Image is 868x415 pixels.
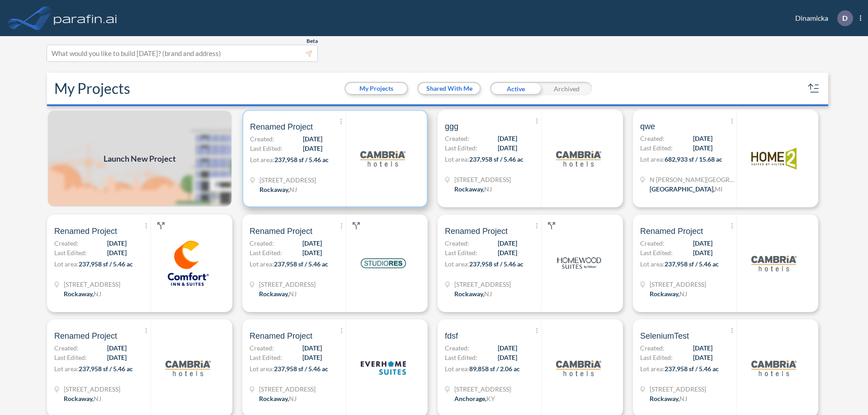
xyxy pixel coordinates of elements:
span: Renamed Project [445,226,508,237]
span: NJ [94,290,101,298]
span: Renamed Project [250,121,313,132]
span: [DATE] [107,248,127,257]
span: [DATE] [302,353,322,362]
span: [DATE] [498,353,517,362]
div: Rockaway, NJ [454,184,492,194]
img: add [47,110,232,207]
span: NJ [679,395,687,402]
span: SeleniumTest [640,331,689,341]
span: 237,958 sf / 5.46 ac [79,260,133,268]
span: Renamed Project [640,226,703,237]
span: [DATE] [498,134,517,143]
span: Created: [54,343,79,353]
span: Rockaway , [650,290,679,298]
span: Last Edited: [640,248,673,257]
span: Created: [640,238,665,248]
img: logo [52,9,119,27]
span: Rockaway , [259,290,289,298]
span: [DATE] [693,143,712,153]
button: My Projects [346,83,407,94]
span: [DATE] [107,343,127,353]
span: Lot area: [54,365,79,373]
div: Rockaway, NJ [259,394,297,403]
span: Last Edited: [640,353,673,362]
span: 321 Mt Hope Ave [259,384,316,394]
span: Lot area: [445,155,469,163]
span: [DATE] [302,238,322,248]
span: Lot area: [54,260,79,268]
span: fdsf [445,331,458,341]
span: 237,958 sf / 5.46 ac [274,365,328,373]
span: Lot area: [250,260,274,268]
span: Rockaway , [454,185,484,193]
img: logo [556,241,601,286]
span: Last Edited: [250,144,283,153]
span: 321 Mt Hope Ave [259,280,316,289]
span: [DATE] [107,238,127,248]
span: 89,858 sf / 2.06 ac [469,365,520,373]
span: 321 Mt Hope Ave [259,175,316,185]
span: [DATE] [693,248,712,257]
span: NJ [289,395,297,402]
img: logo [751,241,797,286]
span: qwe [640,121,655,132]
span: Lot area: [250,365,274,373]
span: 237,958 sf / 5.46 ac [469,260,524,268]
span: Last Edited: [445,353,477,362]
div: Archived [541,82,592,95]
img: logo [751,345,797,391]
span: [DATE] [107,353,127,362]
span: Lot area: [640,155,665,163]
span: Lot area: [445,365,469,373]
span: [DATE] [303,134,322,144]
span: 237,958 sf / 5.46 ac [274,156,329,163]
span: 237,958 sf / 5.46 ac [274,260,328,268]
span: Lot area: [640,260,665,268]
img: logo [165,241,211,286]
span: Created: [445,238,469,248]
span: [DATE] [693,353,712,362]
span: 321 Mt Hope Ave [650,384,706,394]
span: [DATE] [693,343,712,353]
span: 321 Mt Hope Ave [64,280,120,289]
span: [DATE] [693,134,712,143]
button: sort [807,81,821,96]
img: logo [361,241,406,286]
span: KY [486,395,495,402]
span: Renamed Project [250,226,312,237]
span: Last Edited: [54,248,87,257]
div: Rockaway, NJ [650,394,687,403]
div: Rockaway, NJ [650,289,687,298]
span: 237,958 sf / 5.46 ac [79,365,133,373]
span: 321 Mt Hope Ave [454,280,511,289]
span: Created: [250,134,274,144]
span: [GEOGRAPHIC_DATA] , [650,185,715,193]
span: Last Edited: [250,248,282,257]
img: logo [165,345,211,391]
span: Created: [445,134,469,143]
span: NJ [289,186,297,193]
span: NJ [679,290,687,298]
div: Anchorage, KY [454,394,495,403]
div: Grand Rapids, MI [650,184,722,194]
span: Created: [640,343,665,353]
span: Beta [307,37,318,45]
span: 237,958 sf / 5.46 ac [665,260,719,268]
span: Created: [250,343,274,353]
button: Shared With Me [419,83,480,94]
span: MI [715,185,722,193]
div: Rockaway, NJ [454,289,492,298]
span: 1899 Evergreen Rd [454,384,511,394]
span: Rockaway , [64,395,94,402]
p: D [842,14,848,22]
span: Last Edited: [54,353,87,362]
span: [DATE] [498,143,517,153]
span: [DATE] [498,343,517,353]
span: Lot area: [445,260,469,268]
img: logo [556,345,601,391]
span: Lot area: [250,156,274,163]
span: Rockaway , [454,290,484,298]
span: Last Edited: [445,143,477,153]
span: 321 Mt Hope Ave [64,384,120,394]
span: 682,933 sf / 15.68 ac [665,155,722,163]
